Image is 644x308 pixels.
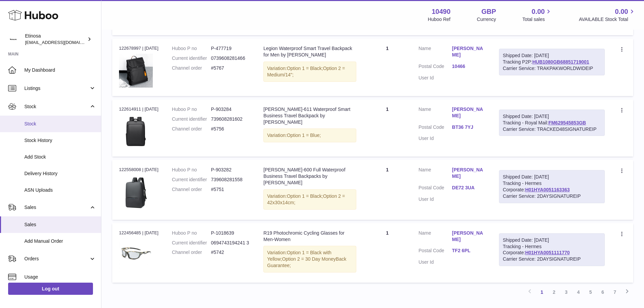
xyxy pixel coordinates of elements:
a: 5 [585,286,597,298]
dt: Channel order [172,126,211,132]
span: Option 2 = 42x30x14cm; [267,193,345,205]
dd: P-903284 [211,106,250,113]
dt: Current identifier [172,116,211,122]
span: Listings [24,85,89,92]
a: FM629545853GB [548,120,586,125]
a: TF2 6PL [452,247,485,254]
img: High-Quality-Waterproof-Men-s-Laptop-Backpack-Luxury-Brand-Designer-Black-Backpack-for-Business-U... [119,54,153,88]
span: Add Stock [24,154,96,160]
div: R19 Photochromic Cycling Glasses for Men-Women [263,230,356,243]
div: [PERSON_NAME]-611 Waterproof Smart Business Travel Backpack by [PERSON_NAME] [263,106,356,125]
dt: Name [419,230,452,244]
div: 122614911 | [DATE] [119,106,159,112]
dt: Huboo P no [172,230,211,236]
span: Add Manual Order [24,238,96,244]
a: 10466 [452,63,485,70]
span: Option 2 = Medium/14"; [267,66,345,77]
div: Carrier Service: 2DAYSIGNATUREIP [503,193,601,199]
a: [PERSON_NAME] [452,230,485,243]
img: Brand-Laptop-Backpack-Waterproof-Anti-Theft-School-Backpacks-Usb-Charging-Men-Business-Travel-Bag... [119,114,153,148]
a: 1 [536,286,548,298]
span: My Dashboard [24,67,96,73]
a: [PERSON_NAME] [452,45,485,58]
dt: Current identifier [172,55,211,62]
dt: Channel order [172,65,211,71]
a: DE72 3UA [452,185,485,191]
div: 122678997 | [DATE] [119,45,159,51]
img: 104901733114770.jpg [119,238,153,272]
dt: Postal Code [419,124,452,132]
strong: GBP [481,7,496,16]
a: 7 [609,286,621,298]
dt: User Id [419,259,452,265]
dd: P-903282 [211,167,250,173]
dt: Name [419,45,452,60]
div: Huboo Ref [428,16,451,23]
dd: P-477719 [211,45,250,52]
img: 0db3ae8f73593ce62333456a8381cfc4.png [119,175,153,209]
dd: 0694743194241 3 [211,240,250,246]
span: Delivery History [24,170,96,177]
dt: Postal Code [419,63,452,71]
span: Sales [24,221,96,228]
div: Etinosa [25,33,86,46]
span: 0.00 [615,7,628,16]
div: Carrier Service: 2DAYSIGNATUREIP [503,256,601,262]
dt: Huboo P no [172,45,211,52]
span: Orders [24,256,89,262]
a: 6 [597,286,609,298]
td: 1 [363,99,412,157]
dt: Name [419,167,452,181]
span: Total sales [522,16,552,23]
a: BT36 7YJ [452,124,485,131]
div: Legion Waterproof Smart Travel Backpack for Men by [PERSON_NAME] [263,45,356,58]
dt: Current identifier [172,240,211,246]
div: Currency [477,16,496,23]
span: Option 2 = 30 Day MoneyBack Guarantee; [267,256,346,268]
dt: Huboo P no [172,106,211,113]
dt: Name [419,106,452,121]
dt: Postal Code [419,247,452,256]
div: Shipped Date: [DATE] [503,113,601,120]
dt: Postal Code [419,185,452,193]
dd: 739608281558 [211,176,250,183]
div: [PERSON_NAME]-600 Full Waterproof Business Travel Backpacks by [PERSON_NAME] [263,167,356,186]
td: 1 [363,160,412,219]
span: AVAILABLE Stock Total [579,16,636,23]
div: Tracking P2P: [499,49,605,75]
span: Option 1 = Black; [287,66,323,71]
img: internalAdmin-10490@internal.huboo.com [8,34,18,44]
div: Carrier Service: TRACKED48SIGNATUREIP [503,126,601,133]
strong: 10490 [432,7,451,16]
a: 0.00 Total sales [522,7,552,23]
dt: Current identifier [172,176,211,183]
span: Usage [24,274,96,280]
span: Stock [24,103,89,110]
div: Variation: [263,128,356,142]
span: ASN Uploads [24,187,96,193]
a: [PERSON_NAME] [452,106,485,119]
dt: User Id [419,135,452,142]
div: Variation: [263,62,356,82]
dd: 739608281602 [211,116,250,122]
a: [PERSON_NAME] [452,167,485,180]
div: Shipped Date: [DATE] [503,52,601,59]
dd: #5742 [211,249,250,256]
a: HUB1080GB68851719001 [532,59,589,65]
span: [EMAIL_ADDRESS][DOMAIN_NAME] [25,40,99,45]
dd: #5767 [211,65,250,71]
dt: User Id [419,196,452,203]
dd: P-1018639 [211,230,250,236]
dt: Channel order [172,249,211,256]
div: Tracking - Hermes Corporate: [499,233,605,266]
a: 0.00 AVAILABLE Stock Total [579,7,636,23]
span: Sales [24,204,89,211]
div: Variation: [263,246,356,273]
span: Stock History [24,137,96,144]
div: Variation: [263,189,356,210]
dt: Huboo P no [172,167,211,173]
div: 122456485 | [DATE] [119,230,159,236]
span: Stock [24,121,96,127]
a: 2 [548,286,560,298]
div: Tracking - Hermes Corporate: [499,170,605,203]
